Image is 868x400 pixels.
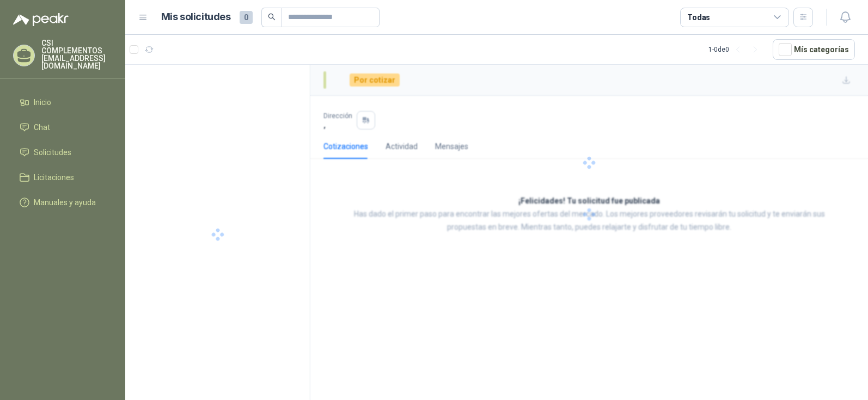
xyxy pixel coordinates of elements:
[34,96,51,108] span: Inicio
[34,171,74,183] span: Licitaciones
[13,117,112,138] a: Chat
[13,92,112,113] a: Inicio
[13,13,69,26] img: Logo peakr
[13,167,112,188] a: Licitaciones
[41,39,112,70] p: CSI COMPLEMENTOS [EMAIL_ADDRESS][DOMAIN_NAME]
[268,13,276,21] span: search
[161,9,231,25] h1: Mis solicitudes
[687,11,710,23] div: Todas
[13,142,112,163] a: Solicitudes
[34,196,96,208] span: Manuales y ayuda
[13,192,112,213] a: Manuales y ayuda
[773,39,855,60] button: Mís categorías
[34,121,50,133] span: Chat
[240,11,253,24] span: 0
[34,146,71,158] span: Solicitudes
[708,41,764,58] div: 1 - 0 de 0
